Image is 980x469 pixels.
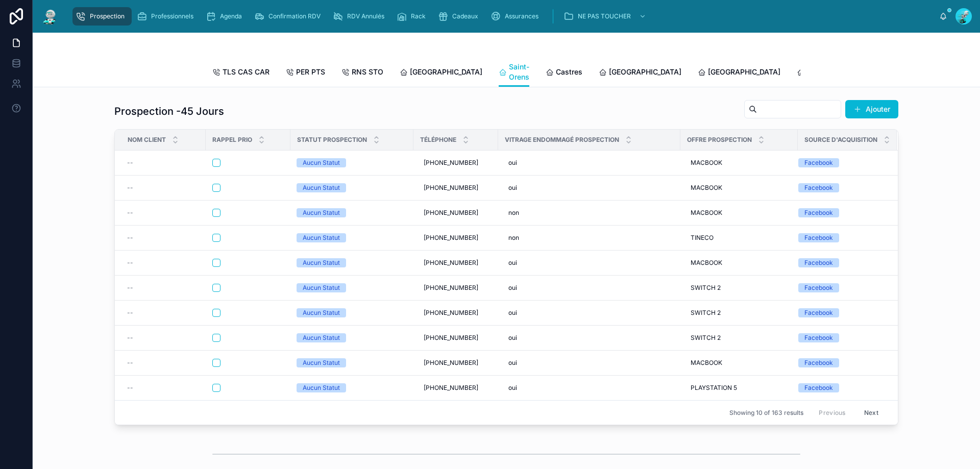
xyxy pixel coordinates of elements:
span: non [508,209,519,217]
button: Next [857,405,886,421]
a: [PHONE_NUMBER] [420,380,492,396]
a: Aucun Statut [297,233,407,242]
span: oui [508,184,517,192]
div: Facebook [804,258,833,267]
span: [PHONE_NUMBER] [424,309,478,317]
a: TLS CAS CAR [212,63,269,83]
div: scrollable content [67,5,939,28]
div: Aucun Statut [303,308,340,317]
span: Saint-Orens [509,62,529,82]
span: oui [508,159,517,167]
a: Ajouter [845,100,898,118]
a: Cadeaux [435,7,485,26]
span: Confirmation RDV [268,12,321,20]
span: -- [127,284,133,292]
span: [PHONE_NUMBER] [424,284,478,292]
span: [PHONE_NUMBER] [424,384,478,392]
span: PLAYSTATION 5 [691,384,737,392]
a: oui [504,280,674,296]
a: oui [504,305,674,321]
a: -- [127,309,200,317]
a: Facebook [798,158,885,167]
span: oui [508,259,517,267]
a: Agenda [203,7,249,26]
span: Cadeaux [452,12,478,20]
a: Aucun Statut [297,333,407,342]
span: MACBOOK [691,184,722,192]
span: MACBOOK [691,359,722,367]
a: [PHONE_NUMBER] [420,230,492,246]
a: [PHONE_NUMBER] [420,205,492,221]
span: oui [508,309,517,317]
span: NE PAS TOUCHER [578,12,631,20]
div: Facebook [804,383,833,392]
a: [GEOGRAPHIC_DATA] [599,63,681,83]
div: Aucun Statut [303,258,340,267]
span: -- [127,184,133,192]
a: -- [127,359,200,367]
div: Aucun Statut [303,183,340,192]
h1: Prospection -45 Jours [114,104,224,118]
div: Aucun Statut [303,358,340,367]
a: [PHONE_NUMBER] [420,180,492,196]
a: Aucun Statut [297,383,407,392]
a: -- [127,159,200,167]
span: oui [508,284,517,292]
span: Castres [556,67,582,77]
a: -- [127,284,200,292]
div: Facebook [804,183,833,192]
a: -- [127,234,200,242]
a: MACBOOK [687,205,792,221]
a: Aucun Statut [297,208,407,217]
span: oui [508,384,517,392]
a: [PHONE_NUMBER] [420,280,492,296]
a: MACBOOK [687,180,792,196]
span: PER PTS [296,67,325,77]
a: PER PTS [286,63,325,83]
div: Aucun Statut [303,333,340,342]
a: oui [504,330,674,346]
a: TINECO [687,230,792,246]
a: oui [504,180,674,196]
img: App logo [41,8,59,24]
span: oui [508,359,517,367]
a: -- [127,184,200,192]
a: [PHONE_NUMBER] [420,155,492,171]
span: -- [127,384,133,392]
span: RDV Annulés [347,12,384,20]
a: oui [504,355,674,371]
a: non [504,205,674,221]
a: Facebook [798,258,885,267]
div: Aucun Statut [303,158,340,167]
a: Professionnels [134,7,201,26]
a: -- [127,384,200,392]
span: -- [127,359,133,367]
span: SWITCH 2 [691,334,721,342]
span: Rack [411,12,426,20]
div: Facebook [804,158,833,167]
a: MACBOOK [687,255,792,271]
a: Rack [394,7,433,26]
a: Castres [546,63,582,83]
a: [PHONE_NUMBER] [420,330,492,346]
span: TINECO [691,234,714,242]
a: MACBOOK [687,355,792,371]
a: non [504,230,674,246]
a: Facebook [798,308,885,317]
a: Aucun Statut [297,183,407,192]
span: RNS STO [352,67,383,77]
span: -- [127,234,133,242]
a: RDV Annulés [330,7,391,26]
a: oui [504,255,674,271]
a: Facebook [798,333,885,342]
span: [PHONE_NUMBER] [424,234,478,242]
a: -- [127,209,200,217]
a: oui [504,155,674,171]
span: -- [127,259,133,267]
a: MACBOOK [687,155,792,171]
a: Confirmation RDV [251,7,328,26]
a: -- [127,334,200,342]
a: [PHONE_NUMBER] [420,255,492,271]
a: RNS STO [341,63,383,83]
div: Aucun Statut [303,233,340,242]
